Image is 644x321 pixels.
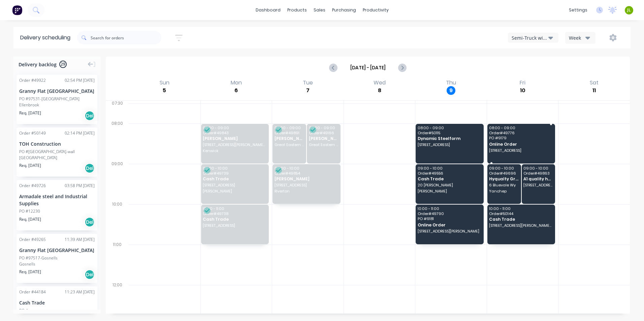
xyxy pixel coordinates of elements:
div: 11:00 [106,241,129,281]
span: A1 quality homes pty ltd [523,177,553,181]
span: [PERSON_NAME] [203,136,266,141]
span: Order # 49790 [418,212,481,216]
span: Cash Trade [203,177,266,181]
span: Online Order [489,142,552,146]
div: Thu [444,79,458,86]
div: 11 [590,86,599,95]
span: Order # 49854 [275,171,338,175]
div: PO #97517-Gosnells [19,255,58,261]
button: Semi-Truck with Hiab [508,33,558,43]
span: Req. [DATE] [19,269,41,275]
div: Del [85,163,95,173]
span: 08:00 - 09:00 [203,126,266,130]
div: Order # 49265 [19,237,46,243]
span: Req. [DATE] [19,163,41,169]
div: 9 [447,86,455,95]
div: Del [85,217,95,227]
div: PO #12230 [19,208,40,214]
span: JL [627,7,631,13]
span: 20 [PERSON_NAME] [418,183,481,187]
span: Order # 49891 [275,131,304,135]
img: Factory [12,5,22,15]
div: 6 [232,86,240,95]
span: Req. [DATE] [19,110,41,116]
span: [PERSON_NAME] [418,189,481,193]
div: 07:30 [106,99,129,119]
div: 8 [375,86,384,95]
span: Order # 49776 [489,131,552,135]
div: 03:58 PM [DATE] [65,183,95,189]
span: 08:00 - 09:00 [418,126,481,130]
span: Order # 49696 [489,171,519,175]
div: 11:39 AM [DATE] [65,237,95,243]
span: [STREET_ADDRESS] [523,183,553,187]
span: 10:00 - 11:00 [418,207,481,211]
span: Req. [DATE] [19,216,41,222]
span: 10:00 - 11:00 [203,207,266,211]
span: Cash Trade [418,177,481,181]
div: Sun [158,79,171,86]
span: 09:00 - 10:00 [203,166,266,170]
div: sales [310,5,329,15]
div: 7 [303,86,312,95]
div: PO # [19,308,28,314]
span: 08:00 - 09:00 [489,126,552,130]
span: Riverton [275,189,338,193]
div: Semi-Truck with Hiab [512,34,548,41]
div: Order # 49922 [19,77,46,83]
span: Great Eastern Freightlines, [STREET_ADDRESS][PERSON_NAME] [309,143,339,147]
div: Order # 44184 [19,289,46,295]
div: 08:00 [106,119,129,160]
div: productivity [359,5,392,15]
div: Granny Flat [GEOGRAPHIC_DATA] [19,247,95,254]
div: Tue [301,79,315,86]
span: [PERSON_NAME] [203,189,266,193]
span: [STREET_ADDRESS] [203,183,266,187]
span: [STREET_ADDRESS][PERSON_NAME][PERSON_NAME] [489,223,552,227]
span: 08:00 - 09:00 [275,126,304,130]
div: PO #[GEOGRAPHIC_DATA]-wall [19,149,75,155]
div: TOH Construction [19,140,95,147]
div: Cash Trade [19,299,95,306]
span: Order # 49863 [523,171,553,175]
div: 09:00 [106,160,129,200]
div: Week [569,34,588,41]
span: 08:00 - 09:00 [309,126,339,130]
div: Gosnells [19,261,95,267]
span: 6 Bluevale Wy [489,183,519,187]
span: Cash Trade [489,217,552,221]
button: Week [565,32,595,44]
span: Delivery backlog [19,61,57,68]
div: 11:23 AM [DATE] [65,289,95,295]
span: Yanchep [489,189,519,193]
span: [STREET_ADDRESS] [489,148,552,152]
div: 5 [160,86,169,95]
div: Order # 49726 [19,183,46,189]
div: 02:14 PM [DATE] [65,130,95,136]
span: Order # 49738 [203,212,266,216]
span: Order # 49556 [418,171,481,175]
input: Search for orders [91,31,161,44]
span: Kenwick [203,149,266,153]
span: 29 [59,61,67,68]
div: Armadale steel and Industrial Supplies [19,193,95,207]
div: Del [85,111,95,121]
div: settings [566,5,591,15]
div: purchasing [329,5,359,15]
span: [PERSON_NAME] [275,136,304,141]
span: Cash Trade [203,217,266,221]
span: [STREET_ADDRESS] [203,223,266,227]
div: PO #97531-[GEOGRAPHIC_DATA] [19,96,79,102]
span: Order # 49843 [203,131,266,135]
span: [STREET_ADDRESS] [418,143,481,147]
span: Hyqualty Group [489,177,519,181]
div: 10:00 [106,200,129,241]
span: 10:00 - 11:00 [489,207,552,211]
span: Dynamic Steelform [418,136,481,141]
span: Great Eastern Freightlines, [STREET_ADDRESS][PERSON_NAME] [275,143,304,147]
span: Order # 50115 [418,131,481,135]
div: Fri [518,79,527,86]
div: Order # 50149 [19,130,46,136]
span: 09:00 - 10:00 [418,166,481,170]
span: 09:00 - 10:00 [489,166,519,170]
